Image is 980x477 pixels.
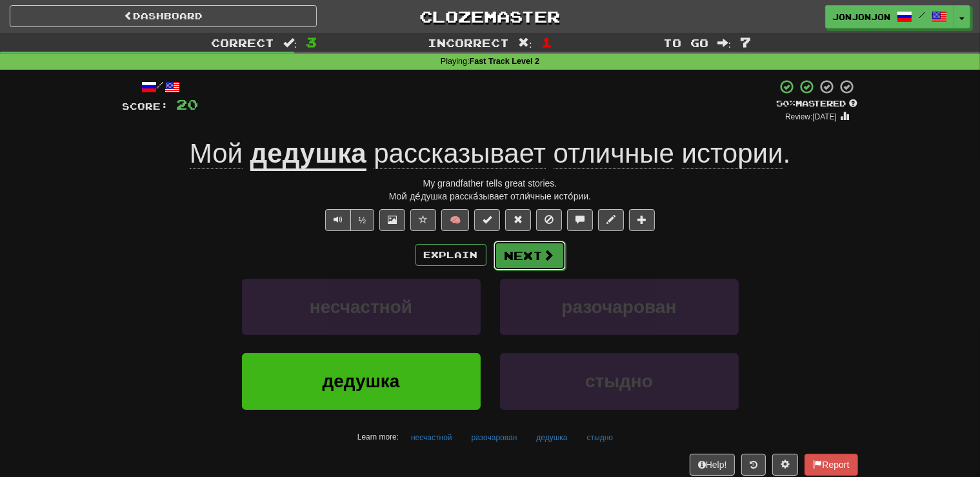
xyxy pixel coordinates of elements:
[690,454,735,476] button: Help!
[374,138,546,169] span: рассказывает
[740,34,751,50] span: 7
[123,101,169,112] span: Score:
[310,297,412,317] span: несчастной
[536,209,562,231] button: Ignore sentence (alt+i)
[567,209,593,231] button: Discuss sentence (alt+u)
[177,96,199,112] span: 20
[211,36,274,49] span: Correct
[629,209,655,231] button: Add to collection (alt+a)
[717,37,732,48] span: :
[785,112,837,121] small: Review: [DATE]
[323,209,375,231] div: Text-to-speech controls
[825,5,954,28] a: jonjonjon /
[10,5,317,27] a: Dashboard
[357,432,399,441] small: Learn more:
[585,371,653,391] span: стыдно
[325,209,351,231] button: Play sentence audio (ctl+space)
[366,138,791,169] span: .
[465,428,525,447] button: разочарован
[190,138,243,169] span: Мой
[598,209,624,231] button: Edit sentence (alt+d)
[805,454,857,476] button: Report
[123,190,858,203] div: Мои́̆ де́душка расска́зывает отли́чные исто́рии.
[554,138,674,169] span: отличные
[919,10,925,19] span: /
[379,209,405,231] button: Show image (alt+x)
[336,5,643,28] a: Clozemaster
[242,279,481,335] button: несчастной
[663,36,708,49] span: To go
[529,428,574,447] button: дедушка
[494,241,566,270] button: Next
[500,279,739,335] button: разочарован
[415,244,486,266] button: Explain
[350,209,375,231] button: ½
[242,353,481,409] button: дедушка
[283,37,297,48] span: :
[682,138,783,169] span: истории
[123,177,858,190] div: My grandfather tells great stories.
[470,57,540,66] strong: Fast Track Level 2
[518,37,532,48] span: :
[777,98,796,108] span: 50 %
[123,79,199,95] div: /
[832,11,890,23] span: jonjonjon
[505,209,531,231] button: Reset to 0% Mastered (alt+r)
[441,209,469,231] button: 🧠
[428,36,509,49] span: Incorrect
[580,428,620,447] button: стыдно
[777,98,858,110] div: Mastered
[250,138,366,171] u: дедушка
[410,209,436,231] button: Favorite sentence (alt+f)
[561,297,676,317] span: разочарован
[306,34,317,50] span: 3
[404,428,459,447] button: несчастной
[500,353,739,409] button: стыдно
[741,454,766,476] button: Round history (alt+y)
[323,371,400,391] span: дедушка
[474,209,500,231] button: Set this sentence to 100% Mastered (alt+m)
[541,34,552,50] span: 1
